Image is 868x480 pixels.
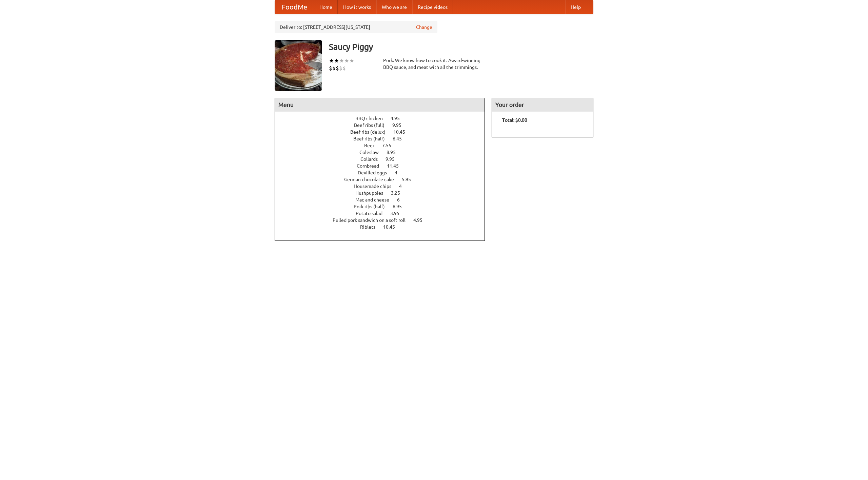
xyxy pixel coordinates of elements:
span: 10.45 [383,224,402,230]
span: Mac and cheese [355,197,396,203]
span: 9.95 [392,122,408,128]
span: Beef ribs (delux) [350,129,392,135]
span: Beef ribs (half) [353,136,392,141]
a: Coleslaw 8.95 [359,150,408,155]
a: Beef ribs (half) 6.45 [353,136,414,141]
span: 6 [397,197,407,203]
a: German chocolate cake 5.95 [344,177,423,182]
img: angular.jpg [275,40,322,91]
a: Beef ribs (delux) 10.45 [350,129,418,135]
span: Beef ribs (full) [354,122,391,128]
li: ★ [329,57,334,64]
span: Collards [360,156,384,162]
span: 6.95 [393,204,409,209]
a: How it works [338,0,376,14]
a: Recipe videos [412,0,453,14]
span: 6.45 [393,136,409,141]
h4: Your order [492,98,593,112]
span: 4.95 [413,217,429,223]
div: Pork. We know how to cook it. Award-winning BBQ sauce, and meat with all the trimmings. [383,57,485,71]
a: Mac and cheese 6 [355,197,412,203]
span: 3.95 [390,211,406,216]
a: BBQ chicken 4.95 [355,116,412,121]
li: $ [336,64,339,72]
li: $ [329,64,332,72]
span: 7.55 [382,143,398,148]
a: FoodMe [275,0,314,14]
a: Help [565,0,586,14]
span: Coleslaw [359,150,386,155]
span: German chocolate cake [344,177,401,182]
a: Pork ribs (half) 6.95 [354,204,414,209]
a: Riblets 10.45 [360,224,408,230]
span: Cornbread [357,163,386,169]
span: Hushpuppies [355,190,390,196]
li: ★ [344,57,349,64]
span: 11.45 [387,163,406,169]
span: Pork ribs (half) [354,204,392,209]
span: 10.45 [393,129,412,135]
span: Beer [364,143,381,148]
span: 3.25 [391,190,407,196]
span: 4 [399,184,409,189]
a: Collards 9.95 [360,156,407,162]
span: Housemade chips [354,184,398,189]
a: Beer 7.55 [364,143,404,148]
span: BBQ chicken [355,116,390,121]
li: ★ [349,57,354,64]
span: Potato salad [356,211,389,216]
li: $ [339,64,342,72]
li: $ [342,64,346,72]
li: ★ [339,57,344,64]
a: Hushpuppies 3.25 [355,190,413,196]
b: Total: $0.00 [502,117,527,123]
a: Beef ribs (full) 9.95 [354,122,414,128]
a: Home [314,0,338,14]
span: Riblets [360,224,382,230]
li: ★ [334,57,339,64]
a: Housemade chips 4 [354,184,414,189]
span: Devilled eggs [358,170,394,175]
a: Change [416,24,432,31]
a: Devilled eggs 4 [358,170,410,175]
span: 4 [395,170,404,175]
a: Who we are [376,0,412,14]
li: $ [332,64,336,72]
span: 9.95 [386,156,401,162]
h4: Menu [275,98,485,112]
a: Cornbread 11.45 [357,163,411,169]
a: Pulled pork sandwich on a soft roll 4.95 [333,217,435,223]
a: Potato salad 3.95 [356,211,412,216]
h3: Saucy Piggy [329,40,593,54]
div: Deliver to: [STREET_ADDRESS][US_STATE] [275,21,437,33]
span: Pulled pork sandwich on a soft roll [333,217,412,223]
span: 5.95 [402,177,418,182]
span: 4.95 [391,116,407,121]
span: 8.95 [387,150,402,155]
